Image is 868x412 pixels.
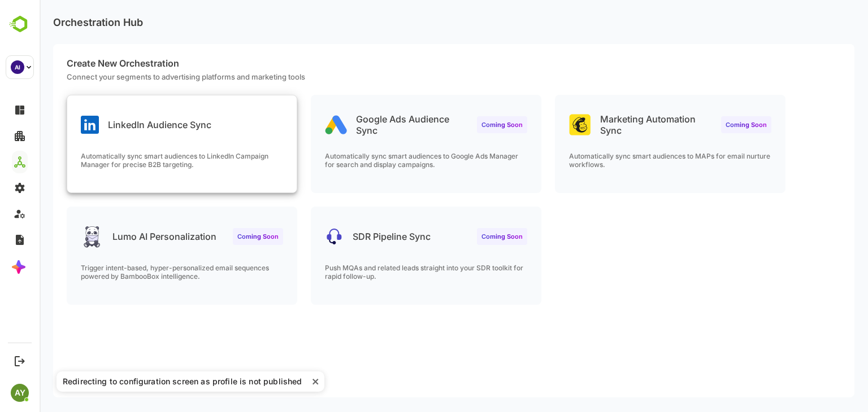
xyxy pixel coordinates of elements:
[27,58,815,69] p: Create New Orchestration
[12,353,27,369] button: Logout
[442,121,483,129] span: Coming Soon
[11,60,24,74] div: AI
[68,119,172,130] p: LinkedIn Audience Sync
[285,264,488,280] p: Push MQAs and related leads straight into your SDR toolkit for rapid follow-up.
[198,233,239,240] span: Coming Soon
[14,16,103,28] p: Orchestration Hub
[27,72,815,81] p: Connect your segments to advertising platforms and marketing tools
[561,113,672,136] p: Marketing Automation Sync
[11,384,29,402] div: AY
[41,152,244,169] p: Automatically sync smart audiences to LinkedIn Campaign Manager for precise B2B targeting.
[316,113,428,136] p: Google Ads Audience Sync
[6,14,34,35] img: BambooboxLogoMark.f1c84d78b4c51b1a7b5f700c9845e183.svg
[41,264,244,280] p: Trigger intent-based, hyper-personalized email sequences powered by BambooBox intelligence.
[442,233,483,240] span: Coming Soon
[313,231,391,242] p: SDR Pipeline Sync
[686,121,727,129] span: Coming Soon
[73,231,177,242] p: Lumo AI Personalization
[530,152,732,169] p: Automatically sync smart audiences to MAPs for email nurture workflows.
[62,376,312,387] div: Redirecting to configuration screen as profile is not published
[285,152,488,169] p: Automatically sync smart audiences to Google Ads Manager for search and display campaigns.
